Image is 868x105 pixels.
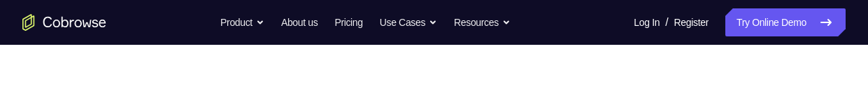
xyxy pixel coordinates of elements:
button: Product [220,8,264,36]
a: Pricing [334,8,362,36]
a: Log In [634,8,660,36]
button: Use Cases [380,8,437,36]
a: Try Online Demo [725,8,846,36]
a: About us [281,8,318,36]
button: Resources [454,8,511,36]
a: Register [674,8,709,36]
a: Go to the home page [22,14,106,31]
span: / [665,14,668,31]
